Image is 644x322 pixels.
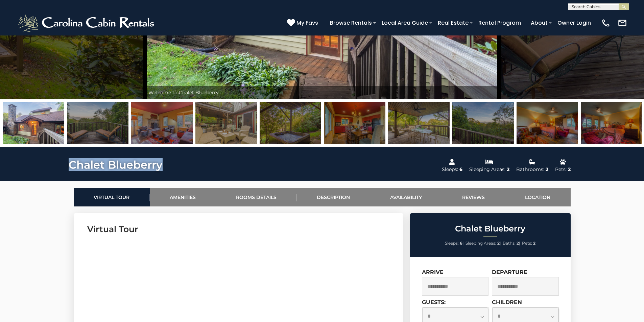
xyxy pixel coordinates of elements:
a: Availability [370,188,442,206]
img: 163264731 [517,102,578,144]
a: About [527,17,551,29]
img: 163264732 [581,102,642,144]
h3: Virtual Tour [87,223,390,235]
a: Owner Login [554,17,594,29]
li: | [445,239,464,248]
img: 163264741 [3,102,64,144]
img: 163264738 [452,102,514,144]
img: 163264739 [131,102,193,144]
img: 163264737 [260,102,321,144]
label: Guests: [422,299,446,305]
strong: 2 [533,241,535,246]
img: 163264743 [195,102,257,144]
a: Description [297,188,370,206]
label: Arrive [422,269,444,275]
a: Rental Program [475,17,524,29]
img: White-1-2.png [17,13,157,33]
a: Location [505,188,571,206]
img: 163264727 [67,102,128,144]
a: My Favs [287,19,320,27]
span: My Favs [296,19,318,27]
a: Rooms Details [216,188,297,206]
strong: 2 [517,241,519,246]
span: Pets: [522,241,532,246]
span: Sleeps: [445,241,459,246]
img: mail-regular-white.png [618,18,627,28]
div: Welcome to Chalet Blueberry [145,86,499,99]
label: Departure [492,269,527,275]
span: Sleeping Areas: [466,241,496,246]
a: Virtual Tour [74,188,150,206]
img: phone-regular-white.png [601,18,611,28]
span: Baths: [503,241,516,246]
label: Children [492,299,522,305]
a: Real Estate [434,17,472,29]
h2: Chalet Blueberry [412,224,569,233]
strong: 6 [460,241,462,246]
img: 163264725 [324,102,385,144]
strong: 2 [497,241,500,246]
a: Local Area Guide [378,17,431,29]
a: Reviews [442,188,505,206]
li: | [503,239,520,248]
li: | [466,239,501,248]
a: Browse Rentals [327,17,375,29]
img: 163264723 [388,102,450,144]
a: Amenities [150,188,216,206]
